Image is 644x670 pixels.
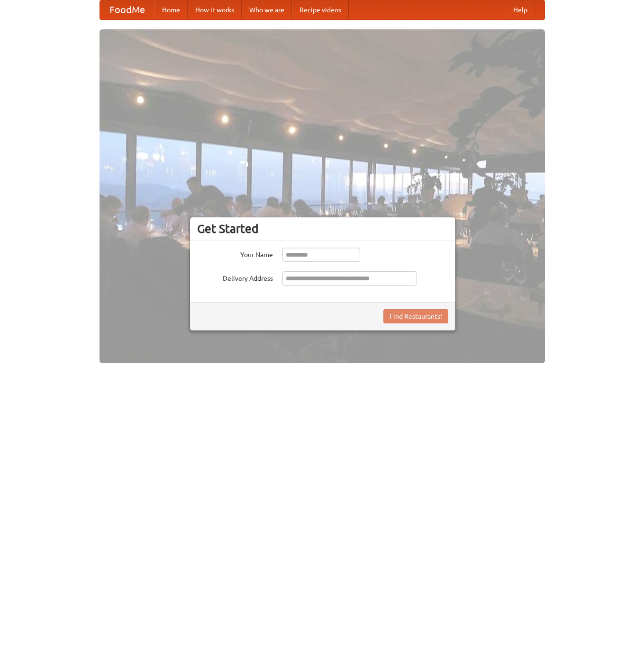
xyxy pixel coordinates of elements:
[197,271,273,283] label: Delivery Address
[154,0,188,19] a: Home
[197,222,448,236] h3: Get Started
[506,0,535,19] a: Help
[383,309,448,323] button: Find Restaurants!
[188,0,242,19] a: How it works
[197,248,273,259] label: Your Name
[100,0,154,19] a: FoodMe
[242,0,292,19] a: Who we are
[292,0,349,19] a: Recipe videos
